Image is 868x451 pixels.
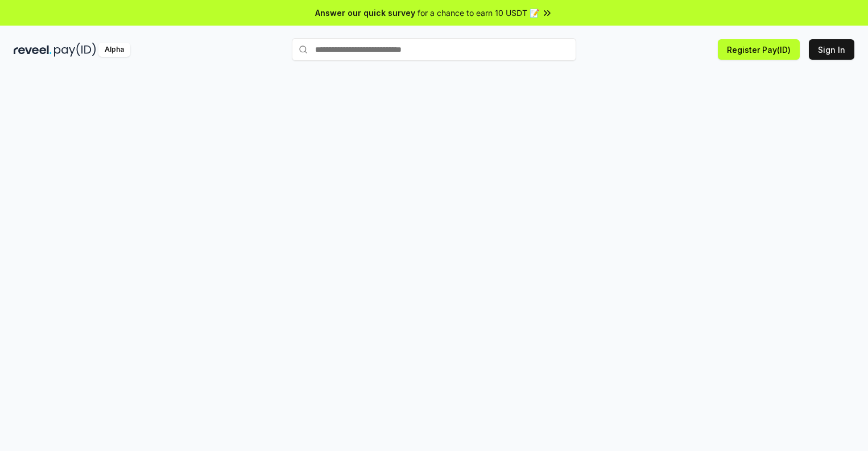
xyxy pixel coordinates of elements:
[418,7,539,19] span: for a chance to earn 10 USDT 📝
[98,43,130,57] div: Alpha
[54,43,96,57] img: pay_id
[315,7,415,19] span: Answer our quick survey
[809,39,854,60] button: Sign In
[14,43,52,57] img: reveel_dark
[718,39,800,60] button: Register Pay(ID)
